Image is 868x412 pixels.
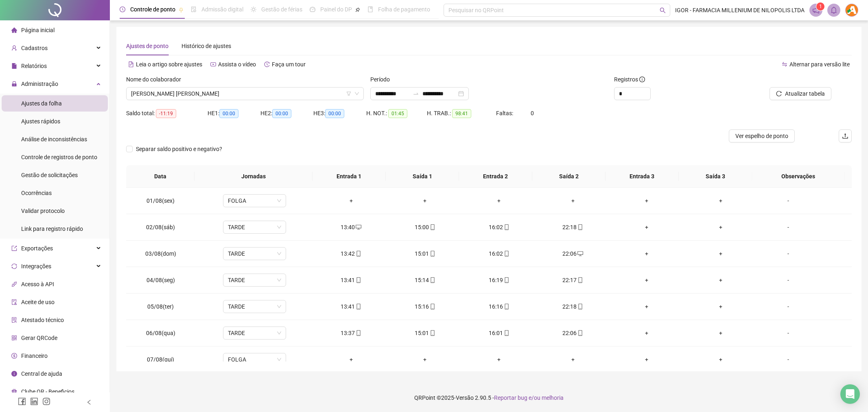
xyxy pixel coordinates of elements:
[355,304,361,309] span: mobile
[321,249,382,258] div: 13:42
[617,302,678,311] div: +
[614,75,645,84] span: Registros
[126,109,208,118] div: Saldo total:
[690,249,751,258] div: +
[617,355,678,364] div: +
[321,355,382,364] div: +
[367,7,373,12] span: book
[690,196,751,205] div: +
[21,281,54,287] span: Acesso à API
[321,223,382,232] div: 13:40
[313,165,386,188] th: Entrada 1
[130,6,175,13] span: Controle de ponto
[128,61,134,67] span: file-text
[639,77,645,82] span: info-circle
[11,27,17,33] span: home
[452,109,471,118] span: 98:41
[429,277,435,283] span: mobile
[395,329,456,337] div: 15:01
[136,61,202,68] span: Leia o artigo sobre ajustes
[321,196,382,205] div: +
[156,109,176,118] span: -11:19
[386,165,459,188] th: Saída 1
[660,7,666,13] span: search
[764,355,812,364] div: -
[21,245,53,252] span: Exportações
[11,335,17,341] span: qrcode
[468,355,529,364] div: +
[503,224,509,230] span: mobile
[11,299,17,305] span: audit
[251,7,256,12] span: sun
[468,249,529,258] div: 16:02
[764,276,812,285] div: -
[228,327,281,339] span: TARDE
[770,87,831,100] button: Atualizar tabela
[313,109,366,118] div: HE 3:
[532,165,606,188] th: Saída 2
[191,7,197,12] span: file-done
[145,250,176,257] span: 03/08(dom)
[816,2,824,11] sup: 1
[18,397,26,405] span: facebook
[146,224,175,230] span: 02/08(sáb)
[577,304,583,309] span: mobile
[146,277,175,283] span: 04/08(seg)
[355,277,361,283] span: mobile
[219,109,238,118] span: 00:00
[729,129,795,142] button: Ver espelho de ponto
[468,329,529,337] div: 16:01
[11,263,17,269] span: sync
[395,302,456,311] div: 15:16
[830,7,837,14] span: bell
[126,43,168,49] span: Ajustes de ponto
[496,110,514,116] span: Faltas:
[228,300,281,313] span: TARDE
[146,330,175,336] span: 06/08(qua)
[494,394,564,401] span: Reportar bug e/ou melhoria
[21,335,57,341] span: Gerar QRCode
[752,165,845,188] th: Observações
[395,223,456,232] div: 15:00
[126,75,186,84] label: Nome do colaborador
[789,61,850,68] span: Alternar para versão lite
[764,329,812,337] div: -
[503,277,509,283] span: mobile
[346,91,351,96] span: filter
[264,61,270,67] span: history
[218,61,256,68] span: Assista o vídeo
[21,263,51,270] span: Integrações
[147,356,174,363] span: 07/08(qui)
[429,304,435,309] span: mobile
[812,7,820,14] span: notification
[11,371,17,377] span: info-circle
[366,109,427,118] div: H. NOT.:
[21,353,48,359] span: Financeiro
[11,353,17,359] span: dollar
[782,61,787,67] span: swap
[531,110,534,116] span: 0
[503,251,509,256] span: mobile
[21,299,55,305] span: Aceite de uso
[395,196,456,205] div: +
[378,6,430,13] span: Folha de pagamento
[21,172,78,178] span: Gestão de solicitações
[21,100,62,107] span: Ajustes da folha
[764,223,812,232] div: -
[764,196,812,205] div: -
[133,145,225,153] span: Separar saldo positivo e negativo?
[11,245,17,251] span: export
[11,81,17,87] span: lock
[321,329,382,337] div: 13:37
[201,6,243,13] span: Admissão digital
[21,154,97,160] span: Controle de registros de ponto
[11,63,17,69] span: file
[321,302,382,311] div: 13:41
[86,399,92,405] span: left
[42,397,50,405] span: instagram
[764,302,812,311] div: -
[395,276,456,285] div: 15:14
[690,355,751,364] div: +
[228,195,281,207] span: FOLGA
[21,45,48,51] span: Cadastros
